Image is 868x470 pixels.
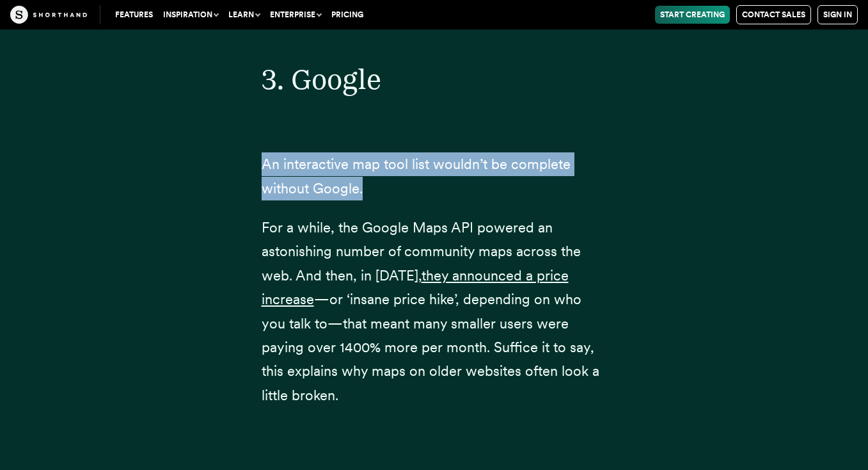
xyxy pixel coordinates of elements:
[262,291,599,403] span: —or ‘insane price hike’, depending on who you talk to—that meant many smaller users were paying o...
[10,6,87,24] img: The Craft
[223,6,265,24] button: Learn
[262,62,381,96] span: 3. Google
[326,6,368,24] a: Pricing
[158,6,223,24] button: Inspiration
[262,156,571,196] span: An interactive map tool list wouldn’t be complete without Google.
[262,219,581,284] span: For a while, the Google Maps API powered an astonishing number of community maps across the web. ...
[736,5,811,24] a: Contact Sales
[817,5,858,24] a: Sign in
[265,6,326,24] button: Enterprise
[110,6,158,24] a: Features
[262,267,569,307] a: they announced a price increase
[655,6,730,24] a: Start Creating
